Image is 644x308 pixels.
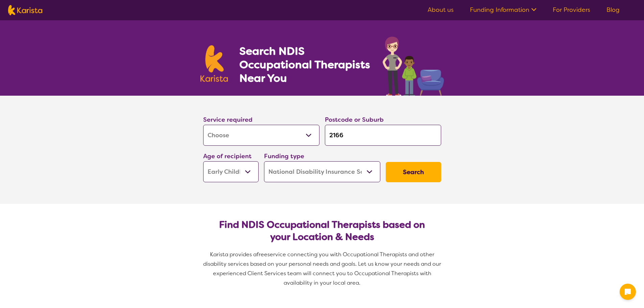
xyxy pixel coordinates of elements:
[257,251,267,258] span: free
[386,162,441,182] button: Search
[239,44,371,85] h1: Search NDIS Occupational Therapists Near You
[264,152,304,160] label: Funding type
[203,152,252,160] label: Age of recipient
[383,37,444,96] img: occupational-therapy
[200,45,228,82] img: Karista logo
[203,251,443,286] span: service connecting you with Occupational Therapists and other disability services based on your p...
[209,219,436,243] h2: Find NDIS Occupational Therapists based on your Location & Needs
[428,6,454,14] a: About us
[203,116,253,124] label: Service required
[325,125,441,146] input: Type
[553,6,590,14] a: For Providers
[325,116,384,124] label: Postcode or Suburb
[470,6,536,14] a: Funding Information
[8,5,42,15] img: Karista logo
[210,251,257,258] span: Karista provides a
[606,6,620,14] a: Blog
